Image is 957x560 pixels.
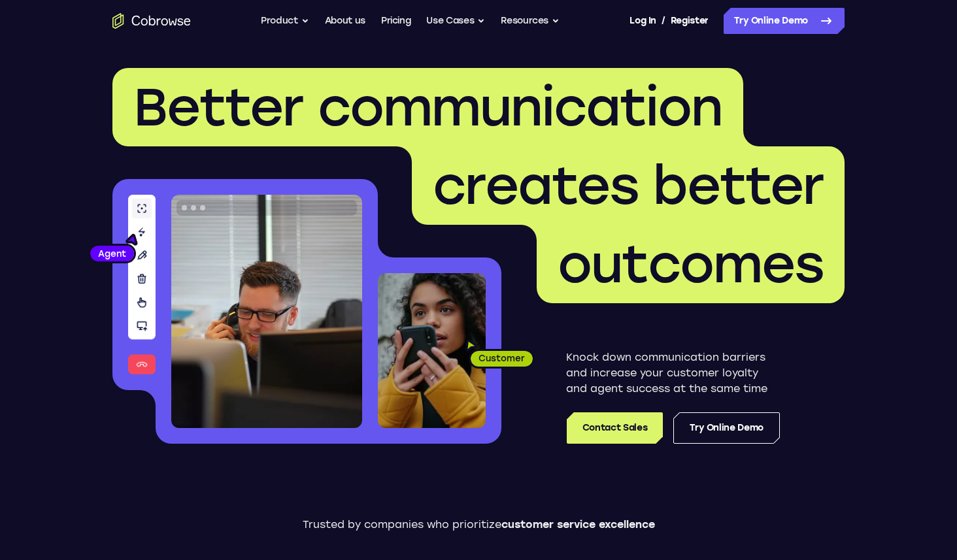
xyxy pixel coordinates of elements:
a: Try Online Demo [673,412,780,444]
span: outcomes [558,233,824,295]
span: / [662,13,665,29]
a: Pricing [381,8,411,34]
button: Product [261,8,309,34]
img: A customer support agent talking on the phone [171,195,362,428]
a: Log In [630,8,656,34]
a: Go to the home page [112,13,191,29]
span: customer service excellence [501,518,655,531]
p: Knock down communication barriers and increase your customer loyalty and agent success at the sam... [566,350,780,397]
a: About us [325,8,365,34]
button: Resources [501,8,560,34]
span: Better communication [133,76,722,139]
a: Try Online Demo [724,8,845,34]
a: Contact Sales [567,412,663,444]
span: creates better [433,154,824,217]
button: Use Cases [426,8,485,34]
a: Register [671,8,709,34]
img: A customer holding their phone [378,273,486,428]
